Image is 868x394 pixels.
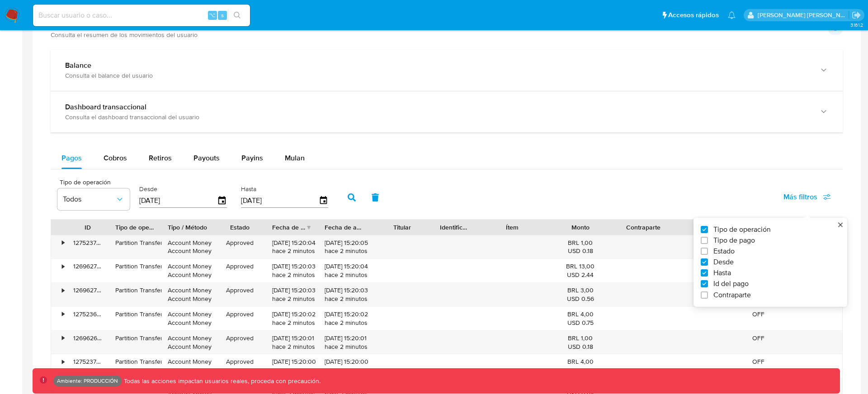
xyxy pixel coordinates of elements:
[758,11,849,19] p: facundoagustin.borghi@mercadolibre.com
[852,10,861,20] a: Salir
[33,9,250,21] input: Buscar usuario o caso...
[209,11,216,19] span: ⌥
[668,10,719,20] span: Accesos rápidos
[122,377,321,385] p: Todas las acciones impactan usuarios reales, proceda con precaución.
[850,21,863,28] span: 3.161.2
[728,11,736,19] a: Notificaciones
[221,11,224,19] span: s
[228,9,246,22] button: search-icon
[57,379,118,383] p: Ambiente: PRODUCCIÓN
